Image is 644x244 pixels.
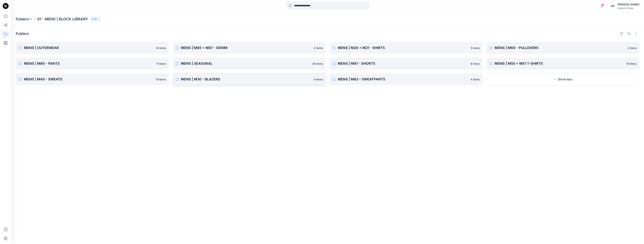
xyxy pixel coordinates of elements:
[329,42,483,54] a: MENS | M20 + M21 - SHIRTS5 items
[24,61,154,66] p: MENS | M80 - PANTS
[338,45,469,50] p: MENS | M20 + M21 - SHIRTS
[486,58,640,70] a: MENS | M50 + M51 T-SHIRTS16 items
[173,58,326,70] a: MENS | SEASONAL45 items
[486,42,640,54] a: MENS | M60 - PULLOVERS2 items
[618,2,639,7] div: [PERSON_NAME]
[156,77,166,81] p: 19 items
[94,17,97,21] p: 24
[24,77,154,82] p: MENS | M40 - SWEATS
[181,77,312,82] p: MENS | M30 - BLAZERS
[471,77,480,81] p: 4 items
[486,73,640,85] button: Show less
[618,7,639,10] div: Scotch & Soda
[329,58,483,70] a: MENS | M81 - SHORTS6 items
[181,61,310,66] p: MENS | SEASONAL
[609,3,616,9] div: BV
[173,73,326,85] a: MENS | M30 - BLAZERS4 items
[16,42,169,54] a: MENS | OUTERWEAR14 items
[16,16,29,22] a: Folders
[495,45,625,50] p: MENS | M60 - PULLOVERS
[314,77,323,81] p: 4 items
[628,46,637,50] p: 2 items
[89,16,102,22] button: 24
[24,45,154,50] p: MENS | OUTERWEAR
[16,58,169,70] a: MENS | M80 - PANTS11 items
[471,46,480,50] p: 5 items
[156,62,166,66] p: 11 items
[16,31,29,36] h4: Folders
[156,46,166,50] p: 14 items
[471,62,480,66] p: 6 items
[181,45,312,50] p: MENS | M85 + M87 - DENIM
[314,46,323,50] p: 4 items
[37,16,88,22] p: 01 - MENS | BLOCK LIBRARY
[626,62,637,66] p: 16 items
[173,42,326,54] a: MENS | M85 + M87 - DENIM4 items
[338,77,468,82] p: MENS | M83 - SWEATPANTS
[329,73,483,85] a: MENS | M83 - SWEATPANTS4 items
[312,62,323,66] p: 45 items
[338,61,468,66] p: MENS | M81 - SHORTS
[16,73,169,85] a: MENS | M40 - SWEATS19 items
[495,61,624,66] p: MENS | M50 + M51 T-SHIRTS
